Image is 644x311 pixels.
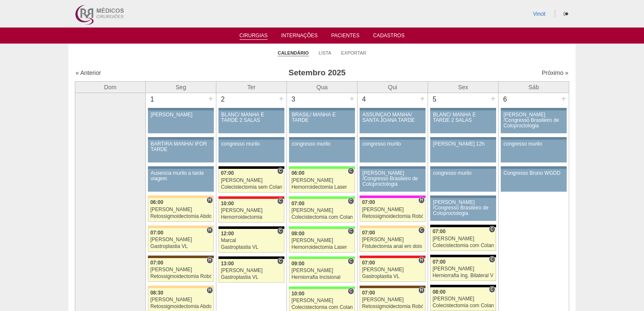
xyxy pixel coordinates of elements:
a: Congresso Bruno WGDD [501,169,567,192]
a: Próximo » [542,69,568,76]
a: C 08:00 [PERSON_NAME] Colecistectomia com Colangiografia VL [430,287,496,311]
div: [PERSON_NAME] [362,297,423,303]
div: 3 [287,93,300,106]
div: + [489,93,497,104]
div: Key: Aviso [218,137,284,140]
div: Key: Brasil [289,166,355,169]
a: congresso murilo [289,140,355,162]
div: Key: Aviso [148,108,214,110]
span: Hospital [207,287,213,294]
div: + [560,93,567,104]
a: C 10:00 [PERSON_NAME] Hemorroidectomia [218,199,284,223]
div: Key: Aviso [430,108,496,110]
div: [PERSON_NAME] [221,178,282,183]
a: C 07:00 [PERSON_NAME] Colecistectomia com Colangiografia VL [430,227,496,251]
span: Consultório [277,198,284,204]
span: 07:00 [292,201,305,206]
div: Gastroplastia VL [362,274,423,279]
div: BARTIRA MANHÃ/ IFOR TARDE [151,141,211,152]
div: Key: Brasil [289,286,355,289]
span: 06:00 [150,199,164,205]
div: Key: Aviso [430,137,496,140]
div: + [348,93,355,104]
div: Gastroplastia VL [150,244,212,249]
a: C 06:00 [PERSON_NAME] Hemorroidectomia Laser [289,169,355,193]
div: [PERSON_NAME] [292,298,353,303]
span: 07:00 [150,230,164,236]
div: Key: Brasil [289,226,355,229]
span: 07:00 [433,228,446,234]
div: [PERSON_NAME] /Congresso Brasileiro de Coloproctologia [433,200,494,217]
div: Key: Bartira [148,226,214,228]
span: Consultório [348,258,354,264]
span: 08:30 [150,290,164,296]
div: Key: Blanc [218,256,284,259]
div: + [278,93,285,104]
div: [PERSON_NAME] [151,112,211,118]
div: [PERSON_NAME] /Congresso Brasileiro de Coloproctologia [363,171,423,187]
div: BRASIL/ MANHÃ E TARDE [292,112,352,123]
div: Retossigmoidectomia Abdominal VL [150,214,212,219]
div: congresso murilo [504,141,564,147]
div: Retossigmoidectomia Robótica [150,274,212,279]
span: Hospital [207,227,213,234]
div: Key: Aviso [360,108,426,110]
div: Gastroplastia VL [221,275,282,280]
i: Sair [564,11,568,17]
div: congresso murilo [292,141,352,147]
a: H 06:00 [PERSON_NAME] Retossigmoidectomia Abdominal VL [148,198,214,222]
span: Consultório [348,168,354,174]
div: Colecistectomia com Colangiografia VL [433,243,494,248]
th: Qua [287,81,357,93]
div: Congresso Bruno WGDD [504,171,564,176]
div: Colecistectomia com Colangiografia VL [292,215,353,220]
div: [PERSON_NAME] [433,266,494,272]
div: Key: Aviso [501,137,567,140]
span: 12:00 [221,231,234,237]
div: [PERSON_NAME] [150,237,212,242]
a: Lista [319,50,331,56]
div: 6 [499,93,512,106]
div: [PERSON_NAME] [292,208,353,213]
h3: Setembro 2025 [194,67,440,79]
div: Retossigmoidectomia Robótica [362,304,423,309]
a: [PERSON_NAME] /Congresso Brasileiro de Coloproctologia [360,169,426,192]
div: Key: Aviso [148,137,214,140]
th: Seg [146,81,216,93]
div: [PERSON_NAME] [433,296,494,302]
div: Colecistectomia sem Colangiografia VL [221,184,282,190]
div: Key: Santa Joana [360,286,426,288]
div: + [419,93,426,104]
div: Key: Brasil [289,256,355,259]
div: [PERSON_NAME] [150,297,212,303]
th: Sex [428,81,499,93]
div: [PERSON_NAME] [150,207,212,212]
a: ASSUNÇÃO MANHÃ/ SANTA JOANA TARDE [360,110,426,133]
div: Gastroplastia VL [221,245,282,250]
div: [PERSON_NAME] [292,178,353,183]
div: Key: Aviso [360,166,426,169]
div: [PERSON_NAME] [292,238,353,243]
div: congresso murilo [433,171,494,176]
div: Key: Aviso [430,166,496,169]
span: Consultório [489,256,495,263]
a: BLANC/ MANHÃ E TARDE 2 SALAS [430,110,496,133]
th: Qui [357,81,428,93]
a: Exportar [341,50,366,56]
div: Retossigmoidectomia Robótica [362,214,423,219]
span: Consultório [348,228,354,234]
div: Ausencia murilo a tarde viagem [151,171,211,182]
a: H 07:00 [PERSON_NAME] Gastroplastia VL [148,228,214,252]
span: 07:00 [221,170,234,176]
div: Key: Blanc [218,226,284,229]
div: Key: Aviso [289,137,355,140]
div: Colecistectomia com Colangiografia VL [433,303,494,308]
div: Key: Blanc [218,166,284,169]
div: Key: Aviso [501,166,567,169]
span: 07:00 [362,260,375,266]
div: congresso murilo [363,141,423,147]
div: [PERSON_NAME] [150,267,212,272]
div: Retossigmoidectomia Abdominal VL [150,304,212,309]
span: Hospital [207,257,213,264]
th: Ter [216,81,287,93]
